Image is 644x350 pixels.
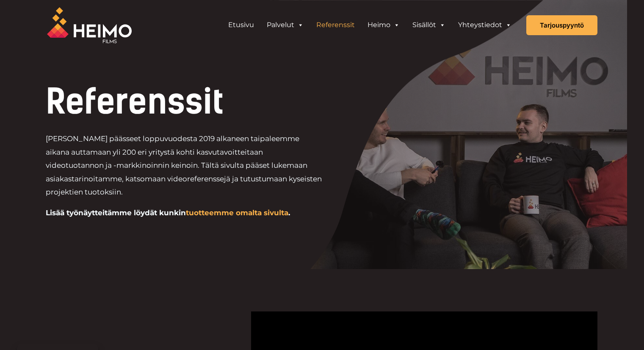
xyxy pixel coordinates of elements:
[46,85,380,119] h1: Referenssit
[218,17,522,33] aside: Header Widget 1
[260,17,310,33] a: Palvelut
[186,208,288,217] a: tuotteemme omalta sivulta
[361,17,406,33] a: Heimo
[526,15,597,35] a: Tarjouspyyntö
[452,17,518,33] a: Yhteystiedot
[222,17,260,33] a: Etusivu
[47,7,132,43] img: Heimo Filmsin logo
[406,17,452,33] a: Sisällöt
[310,17,361,33] a: Referenssit
[46,132,322,199] p: [PERSON_NAME] päässeet loppuvuodesta 2019 alkaneen taipaleemme aikana auttamaan yli 200 eri yrity...
[46,208,290,217] b: Lisää työnäytteitämme löydät kunkin .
